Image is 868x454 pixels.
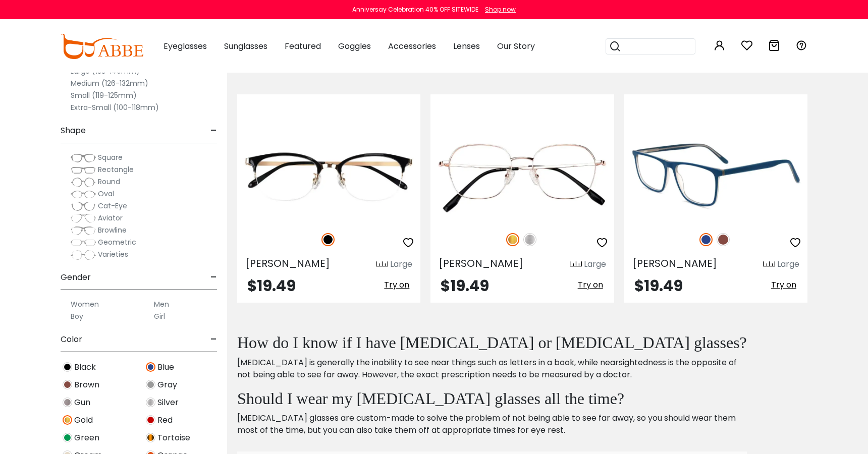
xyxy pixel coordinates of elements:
[63,415,72,425] img: Gold
[506,233,519,246] img: Gold
[285,40,321,52] span: Featured
[441,275,489,297] span: $19.49
[381,278,412,292] button: Try on
[71,310,83,322] label: Boy
[584,258,606,270] div: Large
[71,225,96,236] img: Browline.png
[146,362,155,372] img: Blue
[154,310,165,322] label: Girl
[74,396,90,409] span: Gun
[98,249,128,259] span: Varieties
[71,177,96,187] img: Round.png
[164,40,207,52] span: Eyeglasses
[768,278,799,292] button: Try on
[777,258,799,270] div: Large
[98,237,136,247] span: Geometric
[71,89,137,101] label: Small (119-125mm)
[157,396,179,409] span: Silver
[157,414,173,426] span: Red
[575,278,606,292] button: Try on
[497,40,535,52] span: Our Story
[237,333,747,352] h2: How do I know if I have [MEDICAL_DATA] or [MEDICAL_DATA] glasses?
[210,265,217,290] span: -
[480,5,516,14] a: Shop now
[61,34,143,59] img: abbeglasses.com
[632,256,717,270] span: [PERSON_NAME]
[98,189,114,199] span: Oval
[61,265,91,290] span: Gender
[74,379,99,391] span: Brown
[74,414,93,426] span: Gold
[71,165,96,175] img: Rectangle.png
[98,225,127,235] span: Browline
[247,275,296,297] span: $19.49
[237,131,420,222] img: Black Polly - Combination ,Adjust Nose Pads
[157,432,190,444] span: Tortoise
[390,258,412,270] div: Large
[63,433,72,442] img: Green
[210,327,217,352] span: -
[338,40,371,52] span: Goggles
[61,119,86,143] span: Shape
[157,361,174,373] span: Blue
[388,40,436,52] span: Accessories
[74,432,99,444] span: Green
[570,261,582,268] img: size ruler
[61,327,82,352] span: Color
[71,238,96,248] img: Geometric.png
[771,279,796,291] span: Try on
[98,152,123,162] span: Square
[71,250,96,260] img: Varieties.png
[74,361,96,373] span: Black
[624,131,807,222] img: Blue Doris - Acetate ,Universal Bridge Fit
[146,398,155,407] img: Silver
[98,201,127,211] span: Cat-Eye
[485,5,516,14] div: Shop now
[763,261,775,268] img: size ruler
[224,40,267,52] span: Sunglasses
[634,275,683,297] span: $19.49
[63,380,72,389] img: Brown
[321,233,335,246] img: Black
[439,256,523,270] span: [PERSON_NAME]
[146,380,155,389] img: Gray
[245,256,330,270] span: [PERSON_NAME]
[717,233,730,246] img: Brown
[71,77,148,89] label: Medium (126-132mm)
[146,415,155,425] img: Red
[578,279,603,291] span: Try on
[384,279,409,291] span: Try on
[98,164,134,175] span: Rectangle
[453,40,480,52] span: Lenses
[430,131,614,222] img: Gold Ruff - Metal ,Adjust Nose Pads
[98,213,123,223] span: Aviator
[237,389,747,408] h2: Should I wear my [MEDICAL_DATA] glasses all the time?
[154,298,169,310] label: Men
[71,101,159,113] label: Extra-Small (100-118mm)
[71,153,96,163] img: Square.png
[146,433,155,442] img: Tortoise
[157,379,177,391] span: Gray
[237,357,747,381] p: [MEDICAL_DATA] is generally the inability to see near things such as letters in a book, while nea...
[63,398,72,407] img: Gun
[71,189,96,199] img: Oval.png
[98,177,120,187] span: Round
[210,119,217,143] span: -
[523,233,536,246] img: Silver
[237,412,747,436] p: [MEDICAL_DATA] glasses are custom-made to solve the problem of not being able to see far away, so...
[699,233,713,246] img: Blue
[352,5,478,14] div: Anniversay Celebration 40% OFF SITEWIDE
[376,261,388,268] img: size ruler
[71,298,99,310] label: Women
[71,201,96,211] img: Cat-Eye.png
[71,213,96,223] img: Aviator.png
[63,362,72,372] img: Black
